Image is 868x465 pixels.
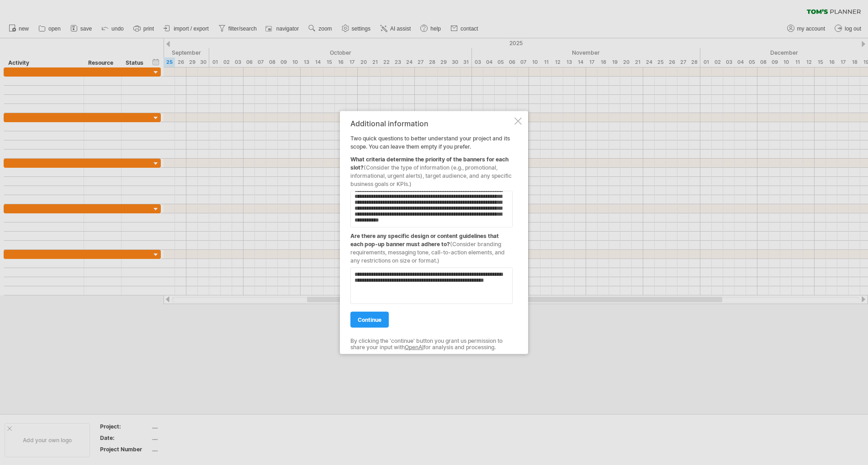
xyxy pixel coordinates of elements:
div: Two quick questions to better understand your project and its scope. You can leave them empty if ... [350,119,513,346]
div: Are there any specific design or content guidelines that each pop-up banner must adhere to? [350,227,513,265]
span: (Consider branding requirements, messaging tone, call-to-action elements, and any restrictions on... [350,241,505,264]
a: continue [350,312,389,328]
span: continue [358,316,381,323]
a: OpenAI [405,344,423,351]
span: (Consider the type of information (e.g., promotional, informational, urgent alerts), target audie... [350,164,512,187]
div: Additional information [350,119,513,128]
div: What criteria determine the priority of the banners for each slot? [350,151,513,188]
div: By clicking the 'continue' button you grant us permission to share your input with for analysis a... [350,338,513,351]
